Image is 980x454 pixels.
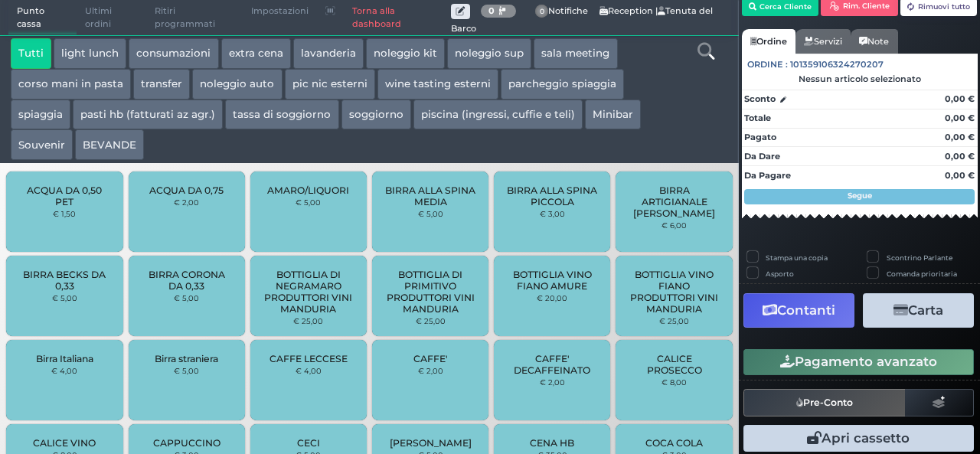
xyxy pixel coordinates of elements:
span: Birra Italiana [36,353,93,364]
span: Impostazioni [243,1,317,22]
div: Nessun articolo selezionato [742,73,978,84]
span: BOTTIGLIA DI PRIMITIVO PRODUTTORI VINI MANDURIA [385,269,476,315]
button: wine tasting esterni [377,69,498,100]
a: Ordine [742,29,795,54]
span: 101359106324270207 [790,58,884,71]
strong: 0,00 € [945,132,975,142]
small: € 4,00 [51,366,77,375]
strong: Totale [744,113,771,123]
span: CAFFE' [413,353,448,364]
button: parcheggio spiaggia [501,69,624,100]
small: € 1,50 [53,209,76,218]
button: Contanti [743,293,854,328]
span: BIRRA BECKS DA 0,33 [19,269,110,292]
button: sala meeting [534,38,617,69]
strong: Segue [848,191,872,201]
button: BEVANDE [75,129,144,160]
b: 0 [488,5,495,16]
strong: 0,00 € [945,151,975,162]
span: ACQUA DA 0,75 [149,185,224,196]
button: noleggio kit [366,38,445,69]
button: noleggio auto [192,69,282,100]
small: € 5,00 [52,293,77,302]
span: [PERSON_NAME] [390,437,472,449]
button: piscina (ingressi, cuffie e teli) [413,100,583,130]
span: CALICE VINO [33,437,96,449]
span: BIRRA ALLA SPINA PICCOLA [507,185,598,207]
span: CENA HB [530,437,574,449]
span: BOTTIGLIA VINO FIANO AMURE [507,269,598,292]
label: Comanda prioritaria [887,269,957,279]
label: Scontrino Parlante [887,253,952,263]
small: € 5,00 [174,293,199,302]
span: ACQUA DA 0,50 PET [19,185,110,207]
span: Ordine : [747,58,788,71]
strong: 0,00 € [945,93,975,104]
span: Punto cassa [8,1,77,35]
small: € 25,00 [416,316,446,325]
small: € 25,00 [659,316,689,325]
span: CECI [297,437,320,449]
span: BIRRA ARTIGIANALE [PERSON_NAME] [629,185,720,219]
span: CAFFE LECCESE [269,353,348,364]
strong: 0,00 € [945,113,975,123]
button: lavanderia [293,38,364,69]
strong: Pagato [744,132,776,142]
button: pasti hb (fatturati az agr.) [73,100,223,130]
small: € 2,00 [418,366,443,375]
button: noleggio sup [447,38,531,69]
span: CALICE PROSECCO [629,353,720,376]
span: Ritiri programmati [146,1,243,35]
button: Tutti [11,38,51,69]
small: € 20,00 [537,293,567,302]
a: Note [851,29,897,54]
small: € 2,00 [540,377,565,387]
button: spiaggia [11,100,70,130]
button: tassa di soggiorno [225,100,338,130]
span: BIRRA ALLA SPINA MEDIA [385,185,476,207]
span: BOTTIGLIA DI NEGRAMARO PRODUTTORI VINI MANDURIA [263,269,354,315]
span: CAFFE' DECAFFEINATO [507,353,598,376]
button: Pagamento avanzato [743,349,974,375]
small: € 25,00 [293,316,323,325]
small: € 5,00 [174,366,199,375]
span: AMARO/LIQUORI [267,185,349,196]
label: Stampa una copia [766,253,828,263]
span: BOTTIGLIA VINO FIANO PRODUTTORI VINI MANDURIA [629,269,720,315]
small: € 2,00 [174,198,199,207]
button: consumazioni [129,38,218,69]
span: CAPPUCCINO [153,437,220,449]
strong: 0,00 € [945,170,975,181]
span: COCA COLA [645,437,703,449]
button: Carta [863,293,974,328]
small: € 3,00 [540,209,565,218]
a: Servizi [795,29,851,54]
span: Ultimi ordini [77,1,146,35]
button: corso mani in pasta [11,69,131,100]
small: € 8,00 [661,377,687,387]
strong: Da Pagare [744,170,791,181]
a: Torna alla dashboard [344,1,450,35]
button: extra cena [221,38,291,69]
small: € 5,00 [296,198,321,207]
span: 0 [535,5,549,18]
span: BIRRA CORONA DA 0,33 [141,269,232,292]
strong: Sconto [744,93,776,106]
small: € 4,00 [296,366,322,375]
button: pic nic esterni [285,69,375,100]
button: Souvenir [11,129,73,160]
small: € 5,00 [418,209,443,218]
span: Birra straniera [155,353,218,364]
button: light lunch [54,38,126,69]
button: Minibar [585,100,641,130]
button: Apri cassetto [743,425,974,451]
button: soggiorno [341,100,411,130]
small: € 6,00 [661,220,687,230]
strong: Da Dare [744,151,780,162]
label: Asporto [766,269,794,279]
button: Pre-Conto [743,389,906,416]
button: transfer [133,69,190,100]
